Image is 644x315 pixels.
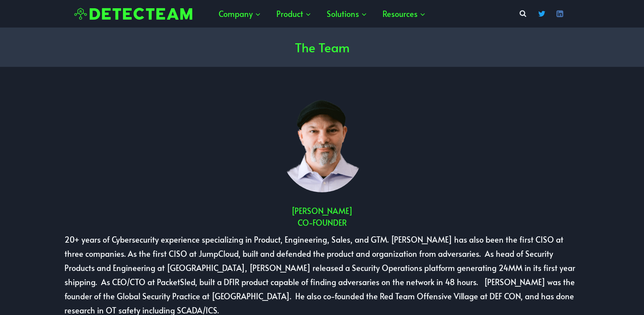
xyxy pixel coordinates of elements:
[295,38,350,57] h1: The Team
[211,2,433,26] nav: Primary
[383,7,425,21] span: Resources
[552,6,568,22] a: Linkedin
[211,2,269,26] a: Company
[327,7,367,21] span: Solutions
[64,205,580,228] h2: [PERSON_NAME] Co-Founder
[534,6,550,22] a: Twitter
[269,2,319,26] a: Product
[74,8,192,20] img: Detecteam
[516,7,530,21] button: View Search Form
[319,2,375,26] a: Solutions
[219,7,261,21] span: Company
[276,7,311,21] span: Product
[375,2,433,26] a: Resources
